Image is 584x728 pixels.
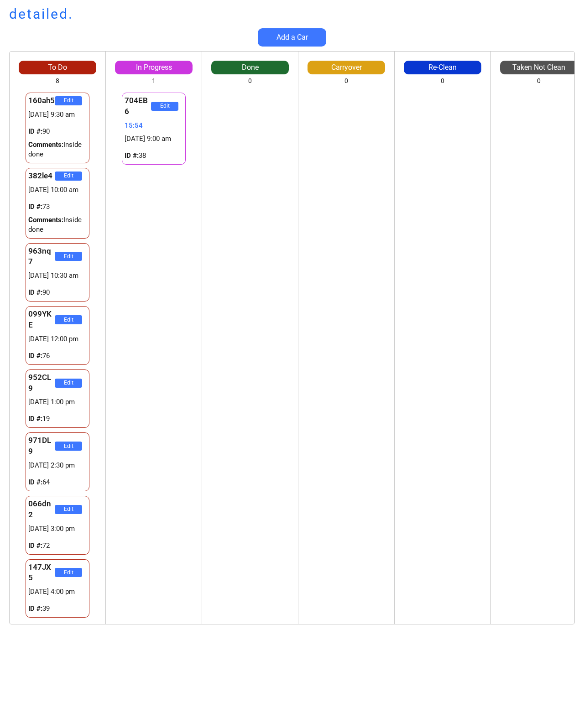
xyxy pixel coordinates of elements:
div: 704EB6 [125,95,151,117]
div: 73 [28,202,87,212]
div: To Do [19,62,96,73]
div: Inside done [28,215,87,234]
div: 147JX5 [28,562,55,584]
div: [DATE] 1:00 pm [28,397,87,407]
button: Edit [55,252,82,261]
div: 0 [248,77,252,86]
strong: ID #: [28,203,42,211]
div: 39 [28,604,87,614]
div: 76 [28,351,87,361]
strong: Comments: [28,216,63,224]
div: [DATE] 2:30 pm [28,461,87,470]
div: 0 [537,77,541,86]
div: 72 [28,541,87,551]
button: Edit [55,315,82,324]
button: Edit [55,442,82,451]
button: Edit [151,102,178,111]
div: 90 [28,288,87,297]
div: Carryover [308,62,385,73]
strong: ID #: [28,288,42,296]
div: 963nq7 [28,246,55,268]
div: 19 [28,414,87,424]
div: 1 [152,77,156,86]
div: Inside done [28,140,87,159]
div: [DATE] 10:00 am [28,185,87,195]
button: Edit [55,505,82,514]
div: [DATE] 4:00 pm [28,587,87,597]
div: [DATE] 3:00 pm [28,524,87,534]
div: 0 [441,77,444,86]
strong: Comments: [28,140,63,149]
button: Edit [55,96,82,105]
strong: ID #: [28,127,42,135]
div: 971DL9 [28,435,55,457]
div: 38 [125,151,183,161]
div: 90 [28,127,87,136]
strong: ID #: [28,352,42,360]
strong: ID #: [28,604,42,613]
div: [DATE] 10:30 am [28,271,87,281]
div: 066dn2 [28,499,55,520]
div: 15:54 [125,121,183,130]
h1: detailed. [9,5,73,24]
strong: ID #: [28,478,42,486]
div: In Progress [115,62,193,73]
div: 0 [344,77,348,86]
div: [DATE] 9:00 am [125,134,183,144]
div: [DATE] 12:00 pm [28,334,87,344]
button: Edit [55,568,82,577]
div: Re-Clean [404,62,481,73]
div: 64 [28,478,87,487]
strong: ID #: [125,151,139,160]
button: Edit [55,379,82,388]
div: [DATE] 9:30 am [28,110,87,120]
div: 952CL9 [28,372,55,394]
div: 099YKE [28,309,55,331]
button: Add a Car [258,28,326,47]
div: Taken Not Clean [500,62,578,73]
div: Done [211,62,289,73]
button: Edit [55,172,82,181]
div: 382le4 [28,171,55,182]
div: 8 [56,77,59,86]
strong: ID #: [28,415,42,423]
div: 160ah5 [28,95,55,106]
strong: ID #: [28,541,42,550]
